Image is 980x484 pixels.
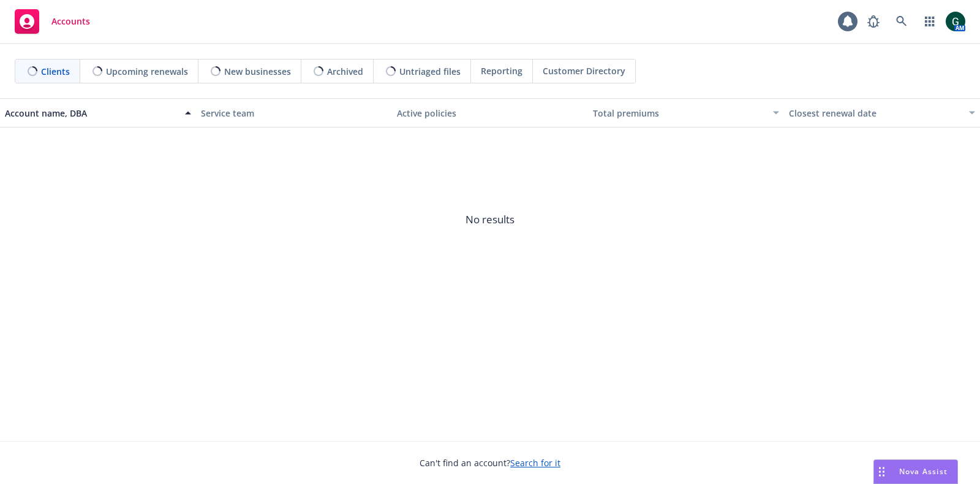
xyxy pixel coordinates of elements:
[10,4,95,39] a: Accounts
[510,457,560,469] a: Search for it
[918,9,942,34] a: Switch app
[41,65,70,78] span: Clients
[5,107,178,120] div: Account name, DBA
[481,64,522,77] span: Reporting
[392,98,588,128] button: Active policies
[784,98,980,128] button: Closest renewal date
[106,65,188,78] span: Upcoming renewals
[224,65,291,78] span: New businesses
[51,17,90,26] span: Accounts
[861,9,886,34] a: Report a Bug
[789,107,962,120] div: Closest renewal date
[543,64,625,77] span: Customer Directory
[899,466,948,477] span: Nova Assist
[420,456,560,469] span: Can't find an account?
[397,107,583,120] div: Active policies
[196,98,392,128] button: Service team
[873,459,958,484] button: Nova Assist
[889,9,914,34] a: Search
[399,65,461,78] span: Untriaged files
[588,98,784,128] button: Total premiums
[201,107,387,120] div: Service team
[946,12,965,31] img: photo
[874,460,889,483] div: Drag to move
[593,107,766,120] div: Total premiums
[327,65,363,78] span: Archived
